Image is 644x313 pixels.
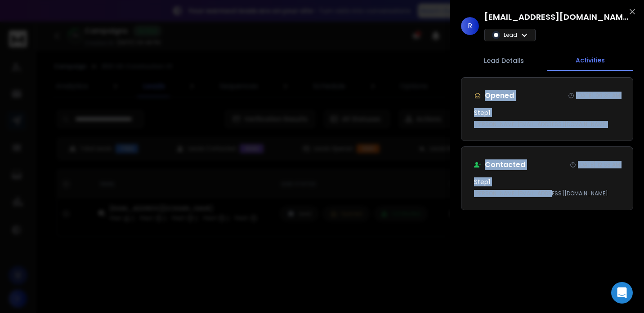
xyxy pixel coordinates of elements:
h3: Step 1 [474,177,490,186]
p: [DATE] 09:35 AM [576,92,620,99]
button: Activities [547,50,634,71]
div: Open Intercom Messenger [611,282,633,304]
div: Opened [474,90,514,101]
p: [PERSON_NAME][EMAIL_ADDRESS][DOMAIN_NAME] [474,190,620,197]
div: Contacted [474,159,525,170]
p: [PERSON_NAME][EMAIL_ADDRESS][DOMAIN_NAME] [474,121,620,128]
h3: Step 1 [474,108,490,117]
h1: [EMAIL_ADDRESS][DOMAIN_NAME] [484,11,628,23]
p: Lead [504,31,517,39]
span: R [461,17,479,35]
p: [DATE] 12:58 AM [578,161,620,168]
button: Lead Details [461,51,547,71]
